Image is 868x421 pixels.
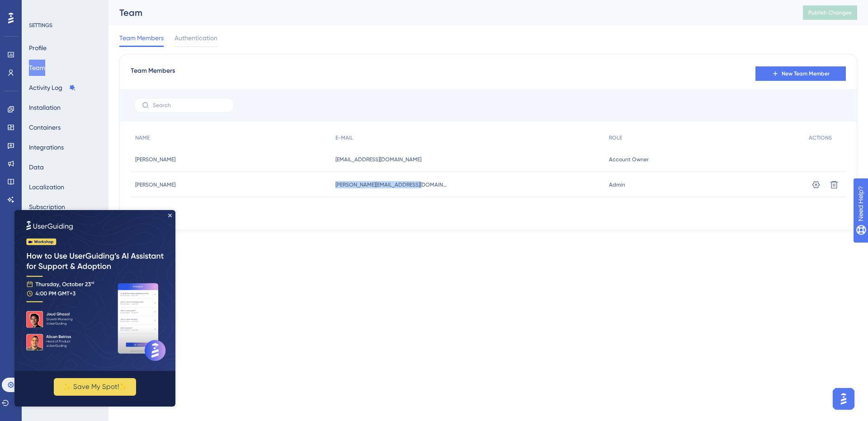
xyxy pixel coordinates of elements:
[29,80,76,96] button: Activity Log
[29,119,61,136] button: Containers
[131,65,175,82] span: Team Members
[830,385,857,412] iframe: UserGuiding AI Assistant Launcher
[335,134,353,141] span: E-MAIL
[29,99,61,116] button: Installation
[21,2,57,13] span: Need Help?
[609,156,649,163] span: Account Owner
[29,179,64,195] button: Localization
[808,9,852,16] span: Publish Changes
[153,102,226,108] input: Search
[29,139,64,155] button: Integrations
[29,159,44,175] button: Data
[29,22,102,29] div: SETTINGS
[135,134,150,141] span: NAME
[335,156,421,163] span: [EMAIL_ADDRESS][DOMAIN_NAME]
[29,199,65,215] button: Subscription
[29,60,45,76] button: Team
[135,181,175,188] span: [PERSON_NAME]
[782,70,830,77] span: New Team Member
[29,40,47,56] button: Profile
[154,4,157,7] div: Close Preview
[803,5,857,20] button: Publish Changes
[135,156,175,163] span: [PERSON_NAME]
[335,181,448,188] span: [PERSON_NAME][EMAIL_ADDRESS][DOMAIN_NAME]
[39,168,122,186] button: ✨ Save My Spot!✨
[755,66,846,81] button: New Team Member
[119,6,780,19] div: Team
[609,181,625,188] span: Admin
[809,134,832,141] span: ACTIONS
[609,134,622,141] span: ROLE
[119,33,164,43] span: Team Members
[175,33,217,43] span: Authentication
